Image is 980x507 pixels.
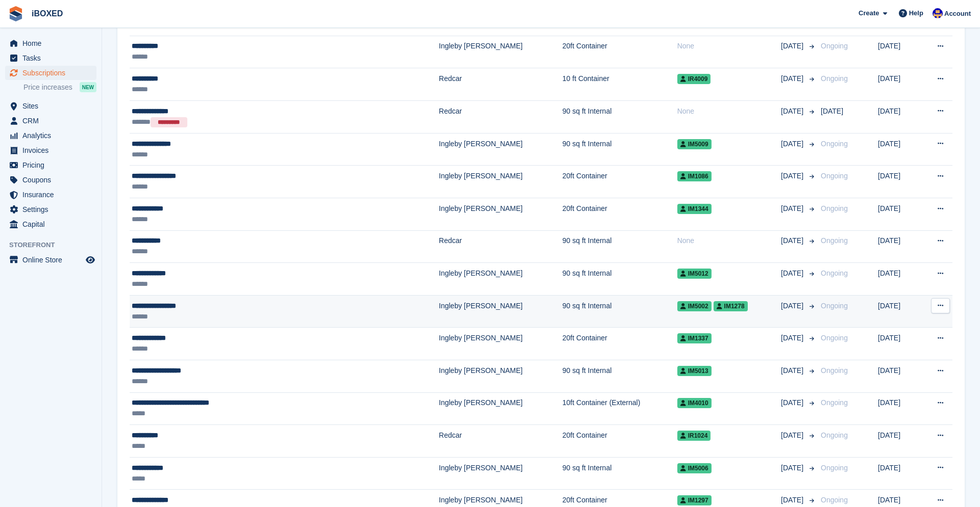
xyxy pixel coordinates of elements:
div: None [677,235,781,246]
td: 10 ft Container [562,68,677,101]
td: 90 sq ft Internal [562,457,677,490]
td: 20ft Container [562,36,677,68]
span: Ongoing [821,302,848,310]
span: Ongoing [821,74,848,83]
span: [DATE] [781,203,805,214]
td: 90 sq ft Internal [562,263,677,296]
td: [DATE] [878,100,921,133]
td: 20ft Container [562,198,677,231]
span: IM5009 [677,139,712,149]
span: [DATE] [781,463,805,473]
td: 20ft Container [562,425,677,458]
td: [DATE] [878,263,921,296]
td: Ingleby [PERSON_NAME] [439,328,562,360]
td: Ingleby [PERSON_NAME] [439,392,562,425]
span: Pricing [22,158,84,172]
span: Ongoing [821,431,848,439]
span: Capital [22,217,84,231]
td: [DATE] [878,166,921,198]
td: 20ft Container [562,166,677,198]
td: Ingleby [PERSON_NAME] [439,295,562,328]
a: menu [5,51,96,65]
td: Redcar [439,425,562,458]
img: stora-icon-8386f47178a22dfd0bd8f6a31ec36ba5ce8667c1dd55bd0f319d3a0aa187defe.svg [8,6,23,21]
td: [DATE] [878,425,921,458]
span: Insurance [22,188,84,202]
td: Redcar [439,230,562,263]
td: Redcar [439,100,562,133]
span: [DATE] [781,495,805,505]
span: IM1278 [714,301,748,311]
td: [DATE] [878,198,921,231]
td: Ingleby [PERSON_NAME] [439,263,562,296]
a: Preview store [84,254,96,266]
span: Online Store [22,253,84,267]
span: IM5013 [677,366,712,376]
span: Ongoing [821,334,848,342]
span: Storefront [9,240,102,250]
span: Ongoing [821,172,848,180]
span: [DATE] [781,301,805,311]
a: menu [5,99,96,113]
span: IM5012 [677,269,712,279]
span: IM1086 [677,171,712,181]
span: [DATE] [781,268,805,279]
span: Create [859,8,879,18]
span: [DATE] [781,333,805,343]
td: Ingleby [PERSON_NAME] [439,457,562,490]
td: 90 sq ft Internal [562,295,677,328]
span: IR4009 [677,74,711,84]
td: [DATE] [878,36,921,68]
span: [DATE] [781,397,805,408]
span: Subscriptions [22,66,84,80]
td: [DATE] [878,392,921,425]
span: [DATE] [821,107,843,115]
span: IM1337 [677,333,712,343]
span: Ongoing [821,204,848,212]
td: [DATE] [878,328,921,360]
span: Help [909,8,923,18]
td: Ingleby [PERSON_NAME] [439,198,562,231]
span: CRM [22,114,84,128]
td: [DATE] [878,360,921,393]
span: Account [944,9,971,19]
td: 90 sq ft Internal [562,230,677,263]
a: menu [5,36,96,50]
a: Price increases NEW [23,82,96,93]
span: Ongoing [821,140,848,148]
span: Ongoing [821,269,848,277]
span: [DATE] [781,106,805,117]
span: [DATE] [781,430,805,441]
td: Ingleby [PERSON_NAME] [439,360,562,393]
td: [DATE] [878,68,921,101]
a: menu [5,173,96,187]
div: NEW [80,82,96,92]
span: Settings [22,202,84,217]
span: Ongoing [821,464,848,472]
span: Ongoing [821,236,848,245]
span: Price increases [23,83,72,92]
td: 90 sq ft Internal [562,100,677,133]
td: 20ft Container [562,328,677,360]
a: menu [5,253,96,267]
a: menu [5,188,96,202]
a: menu [5,128,96,143]
span: IM5006 [677,463,712,473]
div: None [677,41,781,51]
span: IM5002 [677,301,712,311]
span: [DATE] [781,365,805,376]
td: [DATE] [878,133,921,166]
a: menu [5,202,96,217]
a: menu [5,217,96,231]
span: Sites [22,99,84,113]
span: IM1344 [677,204,712,214]
span: Invoices [22,143,84,157]
div: None [677,106,781,117]
span: Ongoing [821,398,848,407]
td: 90 sq ft Internal [562,133,677,166]
td: 90 sq ft Internal [562,360,677,393]
span: Coupons [22,173,84,187]
span: Analytics [22,128,84,143]
img: Noor Rashid [933,8,943,18]
a: iBOXED [28,5,67,22]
